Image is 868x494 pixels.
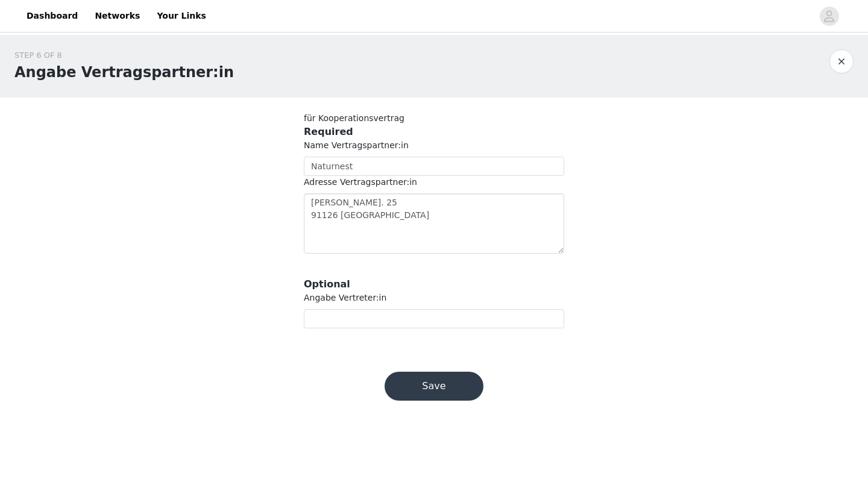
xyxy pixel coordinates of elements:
[304,125,564,139] h3: Required
[19,2,85,30] a: Dashboard
[304,293,386,302] span: Angabe Vertreter:in
[14,49,234,61] div: STEP 6 OF 8
[823,7,835,26] div: avatar
[87,2,147,30] a: Networks
[149,2,213,30] a: Your Links
[304,277,564,292] h3: Optional
[304,112,564,125] p: für Kooperationsvertrag
[304,140,409,150] span: Name Vertragspartner:in
[304,177,417,187] span: Adresse Vertragspartner:in
[14,61,234,83] h1: Angabe Vertragspartner:in
[385,372,483,401] button: Save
